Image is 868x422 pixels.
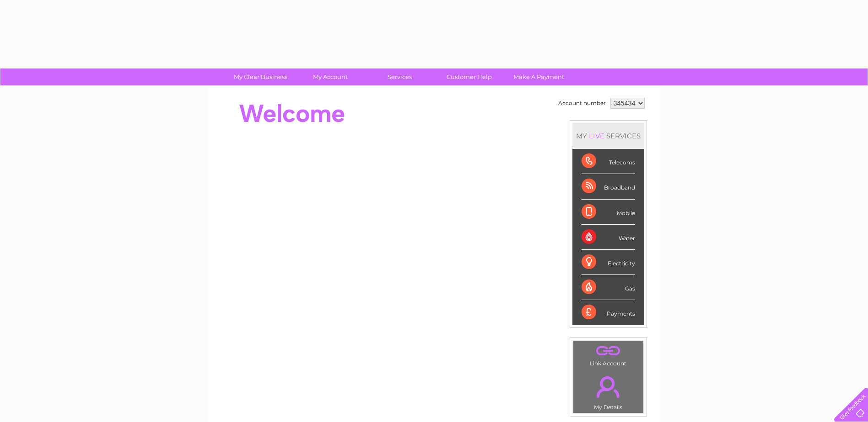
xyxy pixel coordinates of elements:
a: My Account [292,69,368,85]
div: Electricity [582,250,635,275]
div: Telecoms [582,149,635,174]
a: My Clear Business [223,69,298,85]
td: My Details [573,369,644,413]
div: Payments [582,300,635,325]
div: Water [582,225,635,250]
a: Make A Payment [501,69,577,85]
div: MY SERVICES [572,123,644,149]
td: Account number [556,95,608,111]
a: Customer Help [431,69,507,85]
a: . [576,343,641,359]
div: Broadband [582,174,635,199]
td: Link Account [573,340,644,369]
a: Services [362,69,437,85]
a: . [576,371,641,403]
div: LIVE [587,132,606,140]
div: Gas [582,275,635,300]
div: Mobile [582,200,635,225]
